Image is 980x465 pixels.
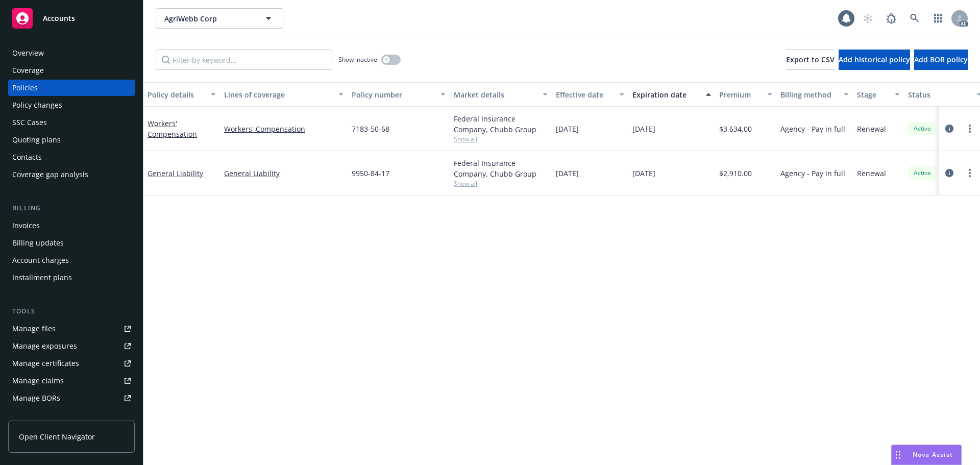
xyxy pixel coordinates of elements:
span: 9950-84-17 [352,168,389,179]
button: AgriWebb Corp [156,8,283,29]
button: Add BOR policy [914,50,968,70]
span: Renewal [857,124,886,134]
button: Nova Assist [891,445,962,465]
span: Open Client Navigator [19,431,95,442]
input: Filter by keyword... [156,50,332,70]
span: 7183-50-68 [352,124,389,134]
span: Nova Assist [913,450,953,459]
div: Premium [719,89,761,100]
a: Overview [8,45,135,61]
button: Policy details [143,82,220,107]
span: [DATE] [632,168,655,179]
div: Manage claims [12,373,64,389]
a: General Liability [148,168,203,178]
span: Active [912,168,933,178]
a: Account charges [8,252,135,268]
div: Policy details [148,89,205,100]
a: Billing updates [8,235,135,251]
div: Policy changes [12,97,62,113]
div: Billing updates [12,235,64,251]
div: Lines of coverage [224,89,332,100]
div: Quoting plans [12,132,61,148]
div: Coverage gap analysis [12,166,88,183]
a: Invoices [8,217,135,234]
a: Manage certificates [8,355,135,372]
div: Policy number [352,89,434,100]
a: Workers' Compensation [148,118,197,139]
a: circleInformation [943,167,955,179]
a: Manage files [8,321,135,337]
span: [DATE] [632,124,655,134]
div: Expiration date [632,89,700,100]
a: General Liability [224,168,344,179]
a: Start snowing [857,8,878,29]
a: Manage claims [8,373,135,389]
div: Account charges [12,252,69,268]
button: Add historical policy [839,50,910,70]
a: Workers' Compensation [224,124,344,134]
span: [DATE] [556,168,579,179]
div: SSC Cases [12,114,47,131]
button: Lines of coverage [220,82,348,107]
div: Summary of insurance [12,407,90,424]
button: Premium [715,82,776,107]
a: more [964,167,976,179]
span: AgriWebb Corp [164,13,253,24]
span: $3,634.00 [719,124,752,134]
a: Quoting plans [8,132,135,148]
span: Add historical policy [839,55,910,64]
span: Show all [454,179,548,188]
div: Manage certificates [12,355,79,372]
a: circleInformation [943,123,955,135]
div: Status [908,89,970,100]
div: Market details [454,89,536,100]
span: Export to CSV [786,55,835,64]
div: Manage exposures [12,338,77,354]
div: Policies [12,80,38,96]
a: SSC Cases [8,114,135,131]
a: Manage BORs [8,390,135,406]
span: [DATE] [556,124,579,134]
button: Export to CSV [786,50,835,70]
a: Coverage [8,62,135,79]
div: Stage [857,89,889,100]
span: $2,910.00 [719,168,752,179]
div: Federal Insurance Company, Chubb Group [454,158,548,179]
a: Installment plans [8,270,135,286]
div: Installment plans [12,270,72,286]
span: Show all [454,135,548,143]
button: Stage [853,82,904,107]
a: Accounts [8,4,135,33]
div: Coverage [12,62,44,79]
a: more [964,123,976,135]
span: Show inactive [338,55,377,64]
div: Invoices [12,217,40,234]
div: Drag to move [892,445,904,464]
button: Billing method [776,82,853,107]
div: Overview [12,45,44,61]
a: Coverage gap analysis [8,166,135,183]
span: Renewal [857,168,886,179]
div: Manage files [12,321,56,337]
span: Agency - Pay in full [780,168,845,179]
div: Effective date [556,89,613,100]
div: Manage BORs [12,390,60,406]
div: Billing method [780,89,838,100]
button: Expiration date [628,82,715,107]
a: Contacts [8,149,135,165]
a: Report a Bug [881,8,901,29]
a: Search [904,8,925,29]
span: Accounts [43,14,75,22]
a: Manage exposures [8,338,135,354]
a: Switch app [928,8,948,29]
span: Agency - Pay in full [780,124,845,134]
button: Effective date [552,82,628,107]
div: Billing [8,203,135,213]
div: Federal Insurance Company, Chubb Group [454,113,548,135]
a: Summary of insurance [8,407,135,424]
button: Market details [450,82,552,107]
div: Tools [8,306,135,316]
a: Policies [8,80,135,96]
div: Contacts [12,149,42,165]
